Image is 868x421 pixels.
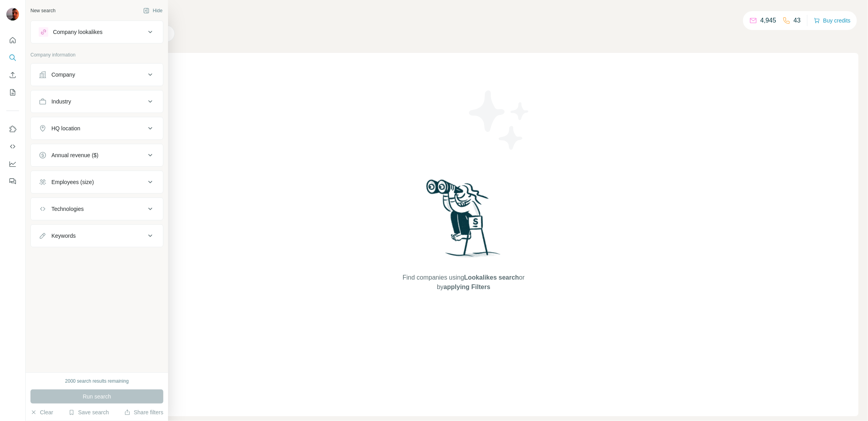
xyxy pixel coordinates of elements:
span: applying Filters [444,284,490,290]
div: HQ location [51,124,80,132]
div: New search [30,7,55,14]
h4: Search [69,9,859,21]
button: Dashboard [6,157,19,171]
div: 2000 search results remaining [65,378,129,385]
button: Company lookalikes [31,23,163,41]
button: Employees (size) [31,173,163,192]
div: Company lookalikes [53,28,102,36]
span: Lookalikes search [464,274,519,281]
button: HQ location [31,119,163,138]
button: Technologies [31,199,163,218]
span: Find companies using or by [400,273,527,292]
div: Company [51,71,75,79]
button: Hide [138,5,168,17]
div: Technologies [51,205,84,213]
img: Surfe Illustration - Stars [464,85,535,156]
button: Clear [30,408,53,416]
button: Keywords [31,226,163,245]
p: Company information [30,51,163,58]
div: Employees (size) [51,178,94,186]
img: Surfe Illustration - Woman searching with binoculars [423,177,505,265]
button: Company [31,65,163,84]
img: Avatar [6,8,19,21]
button: My lists [6,85,19,100]
p: 4,945 [760,16,776,25]
button: Feedback [6,174,19,188]
div: Annual revenue ($) [51,151,98,159]
button: Annual revenue ($) [31,146,163,165]
button: Industry [31,92,163,111]
button: Use Surfe on LinkedIn [6,122,19,136]
button: Use Surfe API [6,139,19,154]
div: Keywords [51,232,76,240]
p: 43 [794,16,801,25]
div: Industry [51,98,71,105]
button: Search [6,51,19,65]
button: Buy credits [814,15,851,26]
button: Share filters [124,408,163,416]
button: Save search [68,408,109,416]
button: Quick start [6,33,19,47]
button: Enrich CSV [6,68,19,82]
